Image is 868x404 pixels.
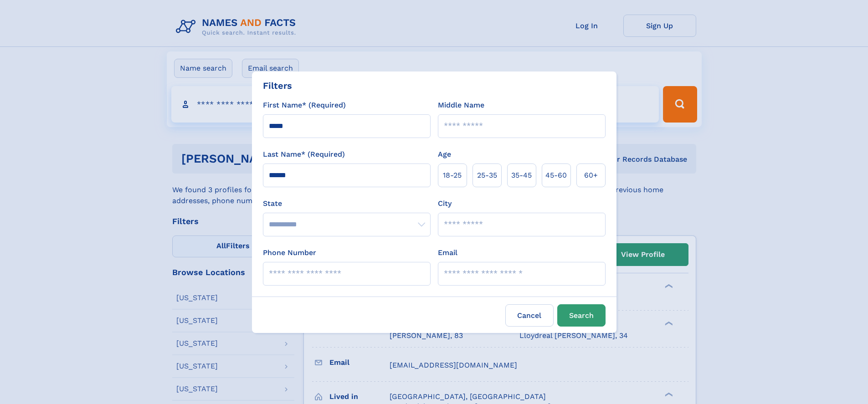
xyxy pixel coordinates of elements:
[438,100,484,111] label: Middle Name
[438,247,457,258] label: Email
[263,198,431,209] label: State
[443,170,462,181] span: 18‑25
[477,170,497,181] span: 25‑35
[438,149,451,160] label: Age
[263,149,345,160] label: Last Name* (Required)
[557,304,606,327] button: Search
[438,198,452,209] label: City
[545,170,567,181] span: 45‑60
[584,170,598,181] span: 60+
[505,304,554,327] label: Cancel
[263,79,292,92] div: Filters
[263,247,316,258] label: Phone Number
[511,170,532,181] span: 35‑45
[263,100,346,111] label: First Name* (Required)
